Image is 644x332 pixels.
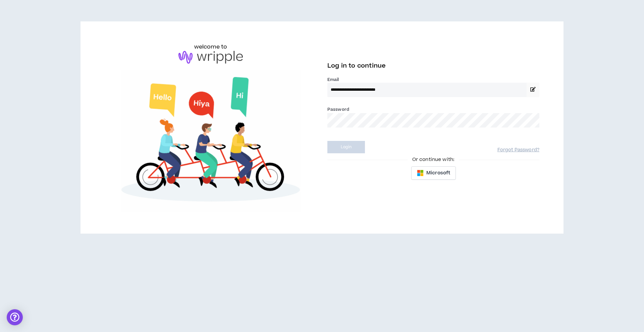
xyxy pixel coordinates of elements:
label: Email [327,77,539,83]
img: Welcome to Wripple [105,70,317,212]
h6: welcome to [194,43,227,51]
button: Microsoft [411,166,456,180]
label: Password [327,106,349,112]
a: Forgot Password? [497,147,539,153]
span: Microsoft [426,169,450,177]
span: Or continue with: [408,156,459,163]
span: Log in to continue [327,62,386,70]
div: Open Intercom Messenger [7,309,23,325]
img: logo-brand.png [178,51,243,64]
button: Login [327,141,365,153]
